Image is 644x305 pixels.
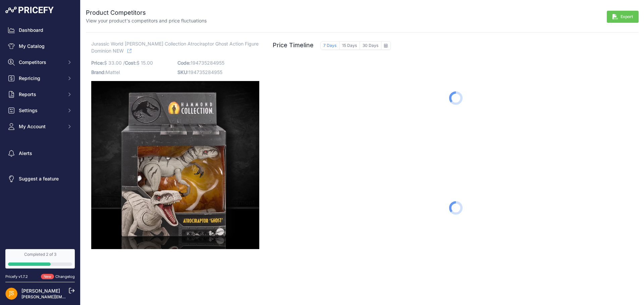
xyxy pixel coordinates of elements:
[360,41,381,50] button: 30 Days
[5,24,75,36] a: Dashboard
[91,40,259,55] span: Jurassic World [PERSON_NAME] Collection Atrociraptor Ghost Action Figure Dominion NEW
[177,60,191,66] span: Code:
[273,41,314,50] h2: Price Timeline
[125,60,137,66] span: Cost:
[5,147,75,159] a: Alerts
[5,24,75,241] nav: Sidebar
[339,41,360,50] button: 15 Days
[607,11,639,23] button: Export
[177,68,260,77] p: 194735284955
[5,72,75,84] button: Repricing
[8,252,72,257] div: Completed 2 of 3
[86,17,207,24] p: View your product's competitors and price fluctuations
[19,123,63,130] span: My Account
[19,107,63,114] span: Settings
[91,69,106,75] span: Brand:
[5,249,75,269] a: Completed 2 of 3
[55,274,75,279] a: Changelog
[91,60,104,66] span: Price:
[5,121,75,133] button: My Account
[5,104,75,117] button: Settings
[5,274,28,280] div: Pricefy v1.7.2
[21,294,125,299] a: [PERSON_NAME][EMAIL_ADDRESS][DOMAIN_NAME]
[5,173,75,185] a: Suggest a feature
[5,40,75,52] a: My Catalog
[177,58,260,68] p: 194735284955
[21,288,60,294] a: [PERSON_NAME]
[41,274,54,280] span: New
[5,88,75,100] button: Reports
[5,7,54,13] img: Pricefy Logo
[177,69,189,75] span: SKU:
[91,68,173,77] p: Mattel
[320,41,339,50] button: 7 Days
[91,58,173,68] p: $ 33.00 / $ 15.00
[19,91,63,98] span: Reports
[19,59,63,66] span: Competitors
[19,75,63,82] span: Repricing
[86,8,207,17] h2: Product Competitors
[5,56,75,68] button: Competitors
